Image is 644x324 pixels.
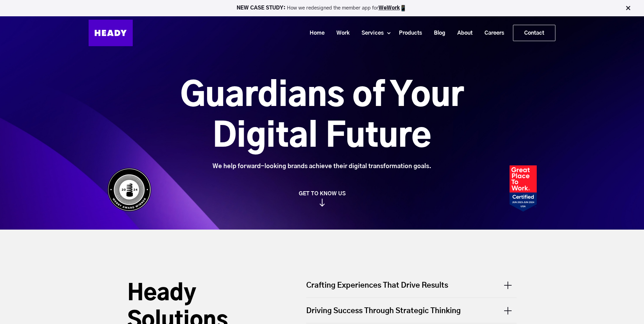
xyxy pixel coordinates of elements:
[3,5,641,12] p: How we redesigned the member app for
[319,199,325,206] img: arrow_down
[353,27,387,39] a: Services
[142,76,502,157] h1: Guardians of Your Digital Future
[237,5,287,11] strong: NEW CASE STUDY:
[390,27,425,39] a: Products
[140,25,555,41] div: Navigation Menu
[476,27,508,39] a: Careers
[306,280,517,298] div: Crafting Experiences That Drive Results
[379,5,400,11] a: WeWork
[301,27,328,39] a: Home
[449,27,476,39] a: About
[306,298,517,323] div: Driving Success Through Strategic Thinking
[328,27,353,39] a: Work
[89,20,133,46] img: Heady_Logo_Web-01 (1)
[513,25,555,41] a: Contact
[104,190,540,206] a: GET TO KNOW US
[400,5,407,12] img: app emoji
[142,163,502,170] div: We help forward-looking brands achieve their digital transformation goals.
[425,27,449,39] a: Blog
[510,165,537,212] img: Heady_2023_Certification_Badge
[107,168,151,212] img: Heady_WebbyAward_Winner-4
[625,5,631,12] img: Close Bar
